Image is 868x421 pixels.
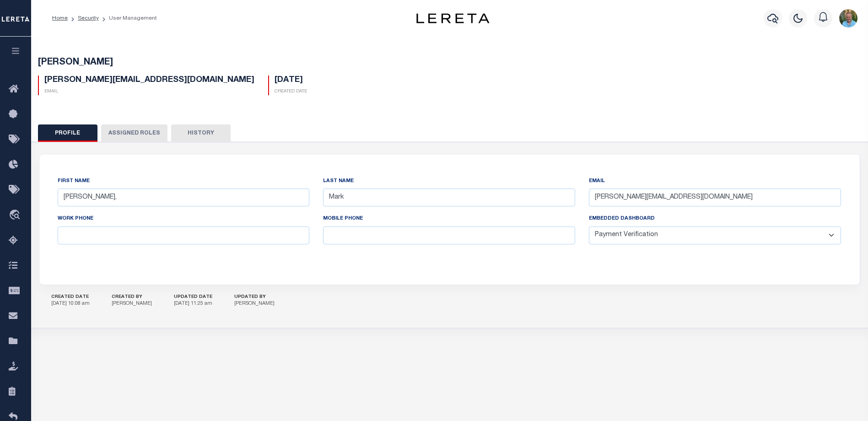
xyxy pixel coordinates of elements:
button: Assigned Roles [101,124,167,142]
label: Mobile Phone [323,215,363,223]
i: travel_explore [9,210,23,221]
p: [DATE] 11:25 am [174,300,212,308]
h5: CREATED BY [112,294,152,300]
p: Email [44,88,254,95]
label: Email [589,178,605,185]
p: [PERSON_NAME] [112,300,152,308]
h5: [DATE] [275,76,307,86]
img: logo-dark.svg [416,13,490,23]
a: Security [78,16,99,21]
span: [PERSON_NAME] [38,58,113,67]
label: Last Name [323,178,354,185]
p: [DATE] 10:08 am [51,300,90,308]
h5: UPDATED DATE [174,294,212,300]
p: [PERSON_NAME] [234,300,275,308]
a: Home [52,16,68,21]
h5: CREATED DATE [51,294,90,300]
label: Work Phone [58,215,93,223]
p: Created Date [275,88,307,95]
label: Embedded Dashboard [589,215,655,223]
li: User Management [99,14,157,22]
h5: [PERSON_NAME][EMAIL_ADDRESS][DOMAIN_NAME] [44,76,254,86]
button: Profile [38,124,97,142]
label: First Name [58,178,90,185]
h5: UPDATED BY [234,294,275,300]
button: History [171,124,231,142]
